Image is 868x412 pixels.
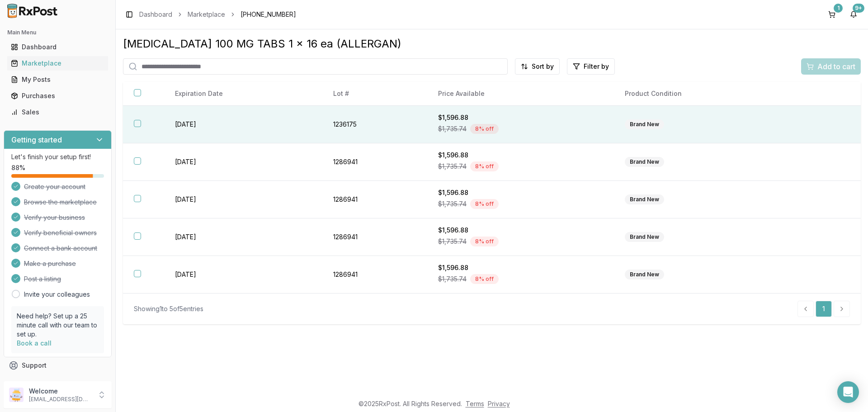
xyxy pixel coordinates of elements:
[123,37,861,51] div: [MEDICAL_DATA] 100 MG TABS 1 x 16 ea (ALLERGAN)
[614,82,793,106] th: Product Condition
[24,213,85,222] span: Verify your business
[241,10,296,19] span: [PHONE_NUMBER]
[7,104,108,120] a: Sales
[816,301,832,317] a: 1
[11,152,104,161] p: Let's finish your setup first!
[470,274,499,284] div: 8 % off
[438,188,604,197] div: $1,596.88
[17,339,52,347] a: Book a call
[4,56,112,71] button: Marketplace
[438,124,467,133] span: $1,735.74
[164,256,322,294] td: [DATE]
[438,226,604,235] div: $1,596.88
[322,106,427,143] td: 1236175
[11,43,104,52] div: Dashboard
[4,4,61,18] img: RxPost Logo
[322,256,427,294] td: 1286941
[4,72,112,87] button: My Posts
[29,387,92,396] p: Welcome
[466,400,484,407] a: Terms
[438,162,467,171] span: $1,735.74
[4,40,112,54] button: Dashboard
[625,119,664,129] div: Brand New
[164,181,322,218] td: [DATE]
[7,55,108,71] a: Marketplace
[438,151,604,160] div: $1,596.88
[11,59,104,68] div: Marketplace
[24,182,85,191] span: Create your account
[567,58,615,75] button: Filter by
[188,10,225,19] a: Marketplace
[24,290,90,299] a: Invite your colleagues
[427,82,614,106] th: Price Available
[322,143,427,181] td: 1286941
[846,7,861,22] button: 9+
[438,263,604,272] div: $1,596.88
[625,270,664,279] div: Brand New
[11,108,104,117] div: Sales
[625,232,664,242] div: Brand New
[164,106,322,143] td: [DATE]
[470,161,499,171] div: 8 % off
[488,400,510,407] a: Privacy
[4,374,112,390] button: Feedback
[24,228,97,237] span: Verify beneficial owners
[438,113,604,122] div: $1,596.88
[24,198,97,207] span: Browse the marketplace
[470,199,499,209] div: 8 % off
[515,58,560,75] button: Sort by
[22,377,52,386] span: Feedback
[139,10,296,19] nav: breadcrumb
[837,381,859,403] div: Open Intercom Messenger
[9,388,24,402] img: User avatar
[532,62,554,71] span: Sort by
[7,88,108,104] a: Purchases
[11,163,25,172] span: 88 %
[625,194,664,204] div: Brand New
[438,275,467,284] span: $1,735.74
[322,218,427,256] td: 1286941
[24,275,61,284] span: Post a listing
[625,157,664,167] div: Brand New
[4,105,112,119] button: Sales
[164,143,322,181] td: [DATE]
[139,10,172,19] a: Dashboard
[164,218,322,256] td: [DATE]
[11,91,104,100] div: Purchases
[11,134,62,145] h3: Getting started
[4,357,112,374] button: Support
[470,124,499,134] div: 8 % off
[438,199,467,208] span: $1,735.74
[797,301,850,317] nav: pagination
[7,29,108,36] h2: Main Menu
[853,4,864,13] div: 9+
[24,244,97,253] span: Connect a bank account
[470,237,499,246] div: 8 % off
[584,62,609,71] span: Filter by
[825,7,839,22] button: 1
[438,237,467,246] span: $1,735.74
[322,181,427,218] td: 1286941
[29,396,92,403] p: [EMAIL_ADDRESS][DOMAIN_NAME]
[322,82,427,106] th: Lot #
[164,82,322,106] th: Expiration Date
[7,71,108,88] a: My Posts
[24,259,76,268] span: Make a purchase
[11,75,104,84] div: My Posts
[7,39,108,55] a: Dashboard
[4,89,112,103] button: Purchases
[17,312,99,339] p: Need help? Set up a 25 minute call with our team to set up.
[134,304,203,313] div: Showing 1 to 5 of 5 entries
[834,4,843,13] div: 1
